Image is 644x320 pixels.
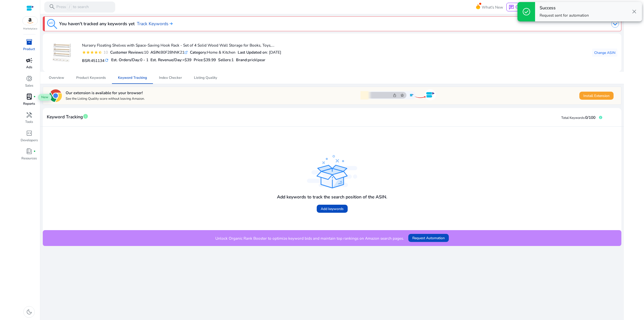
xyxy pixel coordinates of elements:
img: amazon.svg [23,17,38,25]
h4: Add keywords to track the search position of the ASIN. [277,194,387,200]
span: dark_mode [26,309,32,315]
img: 41FYT-qJozL._AC_US100_.jpg [52,43,71,62]
mat-icon: star [86,50,90,54]
mat-icon: star [94,50,98,54]
h4: Nursery Floating Shelves with Space-Saving Hook Rack - Set of 4 Solid Wood Wall Storage for Books... [82,43,281,48]
span: search [49,4,55,10]
b: Category: [190,50,207,55]
span: handyman [26,112,32,118]
mat-icon: star [82,50,86,54]
mat-icon: star_half [98,50,102,54]
h5: BSR: [82,57,109,63]
img: arrow-right.svg [168,22,173,25]
button: Change ASIN [592,49,617,57]
span: 0/100 [585,115,595,120]
b: Last Updated on [238,50,267,55]
a: code_blocksDevelopers [20,129,38,147]
h5: Est. Orders/Day: [111,58,148,62]
span: / [67,4,72,10]
span: 451134 [91,58,104,63]
span: book_4 [26,148,32,155]
div: Home & Kitchen [190,49,235,55]
h3: You haven't tracked any keywords yet [59,20,135,27]
p: Request sent for automation [540,13,589,18]
p: See the Listing Quality score without leaving Amazon. [66,97,145,101]
mat-icon: star [90,50,94,54]
span: pricklpear [248,57,265,62]
a: donut_smallSales [20,74,38,92]
span: Overview [49,76,64,80]
a: book_4fiber_manual_recordResources [20,147,38,165]
span: Keyword Tracking [118,76,147,80]
span: Total Keywords: [561,116,585,120]
span: Keyword Tracking [47,113,83,121]
a: lab_profilefiber_manual_recordReports [20,92,38,111]
b: ASIN: [150,50,160,55]
p: Sales [25,83,33,88]
span: Listing Quality [194,76,217,80]
a: handymanTools [20,111,38,129]
span: Add keywords [321,206,344,211]
b: Customer Reviews: [110,50,144,55]
div: B0F28NNK21 [150,49,188,55]
img: keyword-tracking.svg [47,19,57,29]
span: What's New [482,3,503,12]
span: lab_profile [26,93,32,100]
span: Request Automation [412,235,445,241]
p: Marketplace [23,27,37,31]
button: Install Extension [579,92,614,100]
p: Tools [25,120,33,125]
a: Track Keywords [137,20,173,27]
span: fiber_manual_record [33,96,36,98]
h5: Price: [194,58,216,62]
span: donut_small [26,75,32,82]
span: chat [509,5,514,10]
span: check_circle [522,7,531,16]
span: Index Checker [159,76,182,80]
p: Ads [26,65,32,70]
h5: Our extension is available for your browser! [66,90,145,95]
span: info [83,114,88,119]
img: track_product.svg [307,155,357,188]
h4: Success [540,5,589,11]
span: 0 - 1 [140,57,148,62]
div: 10 [110,49,148,55]
p: Developers [21,138,38,143]
p: Press to search [56,4,89,10]
h5: : [236,58,265,62]
span: fiber_manual_record [33,150,36,153]
span: $39.99 [204,57,216,62]
button: chatChat Now [506,3,535,11]
img: chrome-logo.svg [49,89,62,102]
a: campaignAds [20,56,38,74]
p: Reports [23,101,35,106]
p: Product [23,47,35,52]
span: Install Extension [583,93,610,98]
span: campaign [26,57,32,64]
h5: Sellers: [218,58,234,62]
div: 10 [102,49,108,55]
button: Request Automation [408,234,449,242]
span: 1 [231,57,234,62]
h5: Est. Revenue/Day: [150,58,191,62]
span: New [38,94,52,101]
span: Change ASIN [594,50,615,55]
mat-icon: refresh [104,58,109,63]
span: Brand [236,57,247,62]
span: <$39 [182,57,191,62]
span: Product Keywords [76,76,106,80]
span: inventory_2 [26,39,32,45]
span: close [631,8,637,15]
p: Unlock Organic Rank Booster to optimize keyword bids and maintain top rankings on Amazon search p... [215,235,404,241]
div: : [DATE] [238,49,281,55]
img: dropdown-arrow.svg [611,20,619,28]
p: Resources [21,156,37,161]
span: code_blocks [26,130,32,136]
a: inventory_2Product [20,38,38,56]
